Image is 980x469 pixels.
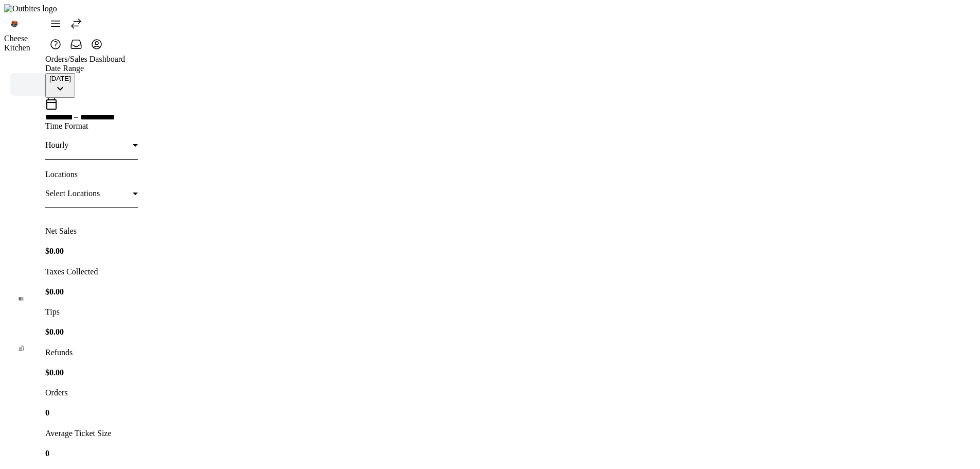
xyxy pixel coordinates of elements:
span: Select Locations [45,189,100,198]
div: Date Range [45,64,968,73]
h4: 0 [45,408,968,418]
h4: 0 [45,449,968,458]
p: Tips [45,307,968,317]
p: Orders [45,388,968,397]
div: Locations [45,170,968,179]
div: Time Format [45,121,968,131]
p: Average Ticket Size [45,429,968,438]
h4: $0.00 [45,327,968,337]
span: – [74,112,78,121]
h4: $0.00 [45,247,968,256]
p: Net Sales [45,227,968,236]
div: Cheese Kitchen [4,34,45,53]
span: Hourly [45,141,68,149]
p: Refunds [45,348,968,357]
h4: $0.00 [45,287,968,297]
a: Sales Dashboard [70,55,125,63]
h4: $0.00 [45,368,968,377]
img: Outbites logo [4,4,57,13]
span: / [68,55,70,63]
div: [DATE] [49,75,71,82]
button: [DATE] [45,73,75,98]
a: Orders [45,55,68,63]
p: Taxes Collected [45,267,968,276]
